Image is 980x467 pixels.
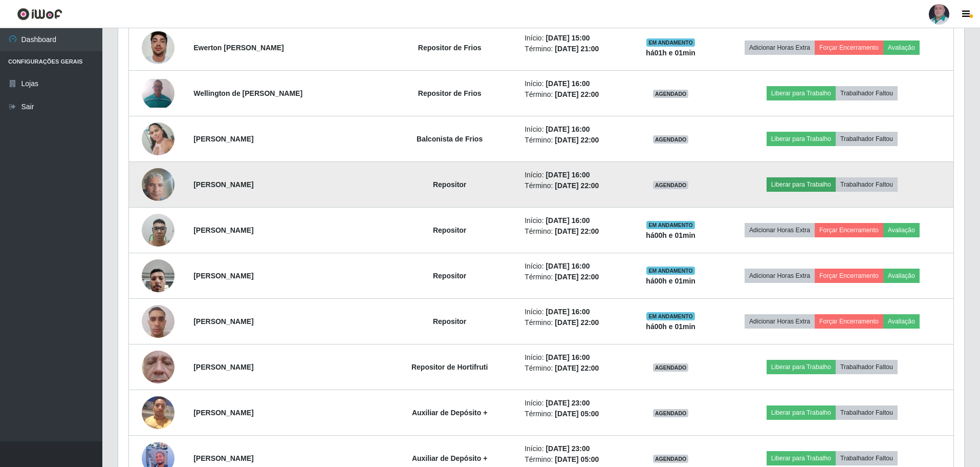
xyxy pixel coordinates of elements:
[883,269,920,283] button: Avaliação
[653,409,689,417] span: AGENDADO
[142,208,175,252] img: 1747356338360.jpeg
[653,363,689,372] span: AGENDADO
[546,79,590,88] time: [DATE] 16:00
[525,170,624,180] li: Início:
[815,314,883,329] button: Forçar Encerramento
[836,132,898,146] button: Trabalhador Faltou
[193,180,253,189] strong: [PERSON_NAME]
[193,226,253,234] strong: [PERSON_NAME]
[525,180,624,191] li: Término:
[193,363,253,371] strong: [PERSON_NAME]
[433,317,466,326] strong: Repositor
[525,44,624,54] li: Término:
[646,49,695,57] strong: há 01 h e 01 min
[555,181,599,190] time: [DATE] 22:00
[815,40,883,55] button: Forçar Encerramento
[525,124,624,135] li: Início:
[525,135,624,146] li: Término:
[525,89,624,100] li: Término:
[883,314,920,329] button: Avaliação
[193,454,253,462] strong: [PERSON_NAME]
[525,215,624,226] li: Início:
[525,272,624,282] li: Término:
[433,272,466,280] strong: Repositor
[767,451,836,465] button: Liberar para Trabalho
[525,307,624,317] li: Início:
[815,223,883,237] button: Forçar Encerramento
[767,132,836,146] button: Liberar para Trabalho
[767,360,836,374] button: Liberar para Trabalho
[546,353,590,361] time: [DATE] 16:00
[653,135,689,144] span: AGENDADO
[525,454,624,465] li: Término:
[142,331,175,403] img: 1747494723003.jpeg
[767,177,836,192] button: Liberar para Trabalho
[193,272,253,280] strong: [PERSON_NAME]
[546,399,590,407] time: [DATE] 23:00
[646,267,695,275] span: EM ANDAMENTO
[555,136,599,144] time: [DATE] 22:00
[418,89,482,97] strong: Repositor de Frios
[883,223,920,237] button: Avaliação
[525,409,624,419] li: Término:
[546,34,590,42] time: [DATE] 15:00
[546,125,590,133] time: [DATE] 16:00
[525,398,624,409] li: Início:
[555,227,599,235] time: [DATE] 22:00
[525,317,624,328] li: Término:
[142,79,175,108] img: 1724302399832.jpeg
[412,454,487,462] strong: Auxiliar de Depósito +
[646,38,695,47] span: EM ANDAMENTO
[815,269,883,283] button: Forçar Encerramento
[411,363,488,371] strong: Repositor de Hortifruti
[193,317,253,326] strong: [PERSON_NAME]
[418,44,482,52] strong: Repositor de Frios
[546,216,590,225] time: [DATE] 16:00
[433,180,466,189] strong: Repositor
[646,322,695,331] strong: há 00 h e 01 min
[653,455,689,463] span: AGENDADO
[836,177,898,192] button: Trabalhador Faltou
[555,364,599,372] time: [DATE] 22:00
[555,45,599,53] time: [DATE] 21:00
[193,89,302,97] strong: Wellington de [PERSON_NAME]
[525,352,624,363] li: Início:
[142,163,175,206] img: 1739908556954.jpeg
[883,40,920,55] button: Avaliação
[646,312,695,320] span: EM ANDAMENTO
[142,299,175,343] img: 1751476374327.jpeg
[546,308,590,316] time: [DATE] 16:00
[525,78,624,89] li: Início:
[546,444,590,453] time: [DATE] 23:00
[525,226,624,237] li: Término:
[193,135,253,143] strong: [PERSON_NAME]
[745,223,815,237] button: Adicionar Horas Extra
[836,86,898,100] button: Trabalhador Faltou
[417,135,483,143] strong: Balconista de Frios
[767,86,836,100] button: Liberar para Trabalho
[525,261,624,272] li: Início:
[142,117,175,160] img: 1702328329487.jpeg
[653,90,689,98] span: AGENDADO
[546,171,590,179] time: [DATE] 16:00
[646,221,695,229] span: EM ANDAMENTO
[555,455,599,463] time: [DATE] 05:00
[142,391,175,434] img: 1738750603268.jpeg
[17,8,62,21] img: CoreUI Logo
[555,410,599,418] time: [DATE] 05:00
[193,44,284,52] strong: Ewerton [PERSON_NAME]
[525,33,624,44] li: Início:
[525,363,624,374] li: Término:
[412,409,487,417] strong: Auxiliar de Depósito +
[546,262,590,270] time: [DATE] 16:00
[767,405,836,420] button: Liberar para Trabalho
[653,181,689,189] span: AGENDADO
[646,277,695,285] strong: há 00 h e 01 min
[836,451,898,465] button: Trabalhador Faltou
[555,318,599,327] time: [DATE] 22:00
[745,314,815,329] button: Adicionar Horas Extra
[193,409,253,417] strong: [PERSON_NAME]
[142,26,175,69] img: 1741968469890.jpeg
[555,90,599,98] time: [DATE] 22:00
[525,443,624,454] li: Início:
